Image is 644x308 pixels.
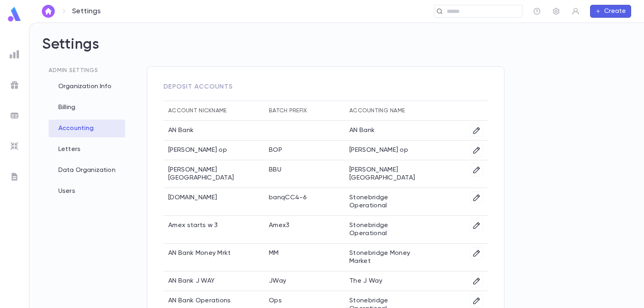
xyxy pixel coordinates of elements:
td: AN Bank [345,121,425,141]
th: Batch Prefix [264,101,345,121]
td: JWay [264,271,345,291]
img: reports_grey.c525e4749d1bce6a11f5fe2a8de1b229.svg [10,50,19,59]
td: BBU [264,160,345,188]
div: Billing [49,99,125,116]
td: Stonebridge Operational [345,188,425,216]
td: The J Way [345,271,425,291]
td: AN Bank J WAY [163,271,264,291]
div: Accounting [49,120,125,137]
td: AN Bank [163,121,264,141]
td: banqCC4-6 [264,188,345,216]
td: MM [264,244,345,271]
td: [PERSON_NAME] op [163,141,264,160]
td: Stonebridge Operational [345,216,425,244]
td: AN Bank Money Mrkt [163,244,264,271]
th: Accounting Name [345,101,425,121]
td: Stonebridge Money Market [345,244,425,271]
div: Letters [49,141,125,158]
th: Account Nickname [163,101,264,121]
button: Create [590,5,631,18]
img: letters_grey.7941b92b52307dd3b8a917253454ce1c.svg [10,172,19,182]
img: imports_grey.530a8a0e642e233f2baf0ef88e8c9fcb.svg [10,141,19,151]
td: Amex3 [264,216,345,244]
td: Amex starts w 3 [163,216,264,244]
span: Deposit Accounts [163,84,233,90]
div: Organization Info [49,78,125,95]
img: batches_grey.339ca447c9d9533ef1741baa751efc33.svg [10,111,19,120]
td: [PERSON_NAME][GEOGRAPHIC_DATA] [163,160,264,188]
td: BOP [264,141,345,160]
td: [DOMAIN_NAME] [163,188,264,216]
h2: Settings [42,36,631,66]
span: Admin Settings [49,68,98,73]
img: home_white.a664292cf8c1dea59945f0da9f25487c.svg [43,8,53,14]
td: [PERSON_NAME][GEOGRAPHIC_DATA] [345,160,425,188]
div: Users [49,182,125,200]
img: campaigns_grey.99e729a5f7ee94e3726e6486bddda8f1.svg [10,80,19,90]
td: [PERSON_NAME] op [345,141,425,160]
p: Settings [72,7,101,16]
div: Data Organization [49,161,125,179]
img: logo [6,6,23,22]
